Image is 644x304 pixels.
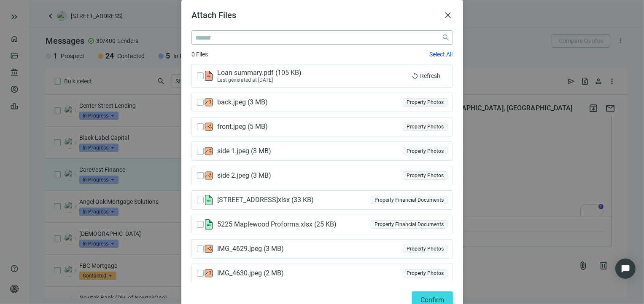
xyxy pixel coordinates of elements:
[7,7,370,93] body: To enrich screen reader interactions, please activate Accessibility in Grammarly extension settings
[420,296,444,304] span: Confirm
[403,147,447,156] div: Property Photos
[217,196,317,204] span: [STREET_ADDRESS]xlsx
[191,10,236,20] span: Attach Files
[443,10,453,20] button: close
[249,171,277,180] span: ( 3 MB )
[246,98,273,107] span: ( 3 MB )
[403,171,447,180] div: Property Photos
[217,98,273,107] span: back.jpeg
[217,269,289,277] span: IMG_4630.jpeg
[429,51,453,58] button: Select All
[290,196,317,204] span: ( 33 KB )
[262,269,289,277] span: ( 2 MB )
[403,245,447,253] div: Property Photos
[429,51,453,58] span: Select All
[217,69,301,77] span: Loan summary.pdf
[313,220,340,229] span: ( 25 KB )
[262,245,289,253] span: ( 3 MB )
[217,123,273,131] span: front.jpeg
[217,77,301,83] div: Last generated at [DATE]
[217,245,289,253] span: IMG_4629.jpeg
[371,196,447,205] div: Property Financial Documents
[403,98,447,107] div: Property Photos
[217,147,277,155] span: side 1.jpeg
[420,72,440,79] span: Refresh
[371,220,447,229] div: Property Financial Documents
[217,220,340,229] span: 5225 Maplewood Proforma.xlsx
[615,259,636,279] div: Open Intercom Messenger
[274,69,301,77] span: ( 105 KB )
[403,269,447,278] div: Property Photos
[249,147,277,155] span: ( 3 MB )
[404,69,447,83] button: replayRefresh
[246,123,273,131] span: ( 5 MB )
[191,50,208,59] span: 0 Files
[217,171,277,180] span: side 2.jpeg
[412,72,418,79] span: replay
[403,123,447,131] div: Property Photos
